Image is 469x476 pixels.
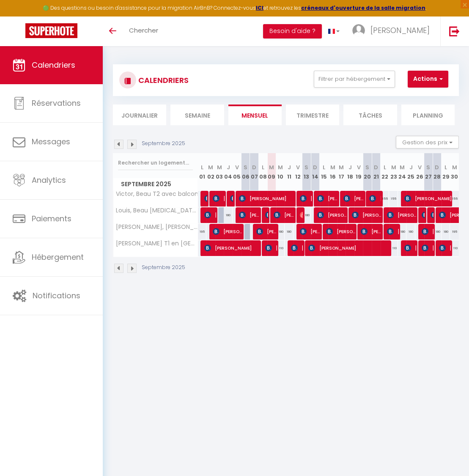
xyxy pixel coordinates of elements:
[442,224,450,239] div: 180
[352,24,365,37] img: ...
[372,153,381,191] th: 21
[115,207,199,214] span: Louis, Beau [MEDICAL_DATA] en [GEOGRAPHIC_DATA]
[269,163,274,171] abbr: M
[354,153,363,191] th: 19
[302,207,311,223] div: 180
[263,24,322,39] button: Besoin d'aide ?
[435,163,439,171] abbr: D
[230,190,233,206] span: [PERSON_NAME]
[278,163,283,171] abbr: M
[250,153,259,191] th: 07
[252,163,256,171] abbr: D
[123,17,165,46] a: Chercher
[308,240,391,256] span: [PERSON_NAME]
[431,207,433,223] span: [PERSON_NAME] van 's [PERSON_NAME]
[265,207,268,223] span: [PERSON_NAME]
[142,264,185,272] p: Septembre 2025
[227,163,230,171] abbr: J
[357,163,361,171] abbr: V
[274,207,294,223] span: [PERSON_NAME] [PERSON_NAME]
[348,163,352,171] abbr: J
[32,175,66,185] span: Analytics
[422,207,425,223] span: [PERSON_NAME] [PERSON_NAME]
[32,213,71,224] span: Paiements
[346,153,354,191] th: 18
[406,153,415,191] th: 25
[346,17,440,46] a: ... [PERSON_NAME]
[398,224,407,239] div: 180
[208,163,213,171] abbr: M
[32,252,84,262] span: Hébergement
[115,240,199,247] span: [PERSON_NAME] T1 en [GEOGRAPHIC_DATA]
[406,224,415,239] div: 180
[439,240,451,256] span: [PERSON_NAME]
[370,25,430,36] span: [PERSON_NAME]
[409,163,413,171] abbr: J
[400,163,405,171] abbr: M
[217,163,222,171] abbr: M
[213,223,242,239] span: [PERSON_NAME]
[113,105,166,125] li: Journalier
[204,240,261,256] span: [PERSON_NAME]
[408,71,448,88] button: Actions
[452,163,457,171] abbr: M
[115,191,198,197] span: Victor, Beau T2 avec balcon
[235,163,239,171] abbr: V
[389,153,398,191] th: 23
[198,224,207,239] div: 195
[118,155,193,171] input: Rechercher un logement...
[398,153,407,191] th: 24
[343,105,397,125] li: Tâches
[170,105,224,125] li: Semaine
[450,224,459,239] div: 195
[256,4,263,11] a: ICI
[444,163,447,171] abbr: L
[384,163,386,171] abbr: L
[404,190,452,206] span: [PERSON_NAME]
[142,140,185,148] p: Septembre 2025
[389,191,398,206] div: 155
[239,190,295,206] span: [PERSON_NAME]
[276,224,285,239] div: 180
[32,98,81,108] span: Réservations
[401,105,455,125] li: Planning
[369,190,381,206] span: [PERSON_NAME]
[301,4,425,11] a: créneaux d'ouverture de la salle migration
[302,153,311,191] th: 13
[374,163,378,171] abbr: D
[352,207,381,223] span: [PERSON_NAME]
[300,223,321,239] span: [PERSON_NAME]
[213,190,225,206] span: [PERSON_NAME]
[293,153,302,191] th: 12
[201,163,203,171] abbr: L
[311,153,320,191] th: 14
[317,190,338,206] span: [PERSON_NAME]
[239,207,260,223] span: [PERSON_NAME]
[323,163,325,171] abbr: L
[415,153,424,191] th: 26
[291,240,303,256] span: [PERSON_NAME]
[259,153,268,191] th: 08
[206,153,215,191] th: 02
[433,224,442,239] div: 180
[228,105,282,125] li: Mensuel
[113,178,197,190] span: Septembre 2025
[387,223,399,239] span: [PERSON_NAME]
[396,136,459,149] button: Gestion des prix
[224,207,233,223] div: 180
[262,163,264,171] abbr: L
[265,240,277,256] span: [PERSON_NAME] [PERSON_NAME]
[129,26,158,35] span: Chercher
[115,224,199,230] span: [PERSON_NAME], [PERSON_NAME] [MEDICAL_DATA] avec balcon
[442,153,450,191] th: 29
[313,163,317,171] abbr: D
[241,153,250,191] th: 06
[224,153,233,191] th: 04
[7,3,32,29] button: Ouvrir le widget de chat LiveChat
[337,153,346,191] th: 17
[276,153,285,191] th: 10
[389,240,398,256] div: 110
[204,190,207,206] span: [PERSON_NAME]
[387,207,417,223] span: [PERSON_NAME]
